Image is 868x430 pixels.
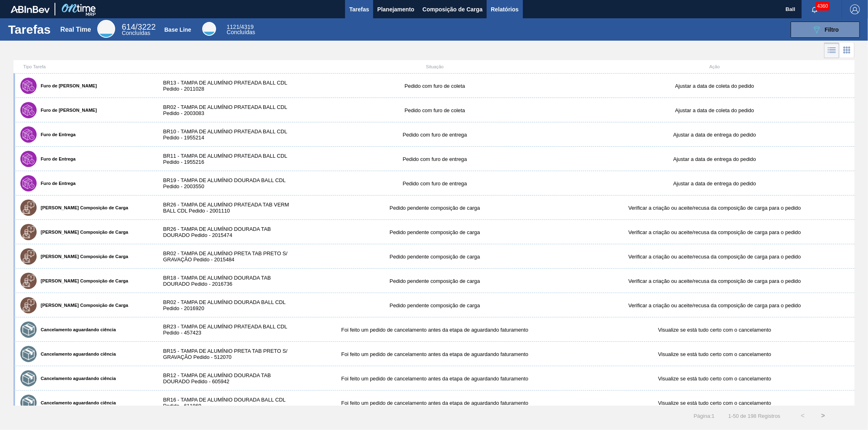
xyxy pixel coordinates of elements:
label: [PERSON_NAME] Composição de Carga [37,205,128,210]
div: Pedido pendente composição de carga [295,302,575,308]
div: Pedido com furo de entrega [295,180,575,187]
div: Tipo Tarefa [15,64,155,69]
div: BR16 - TAMPA DE ALUMÍNIO DOURADA BALL CDL Pedido - 611869 [155,397,295,409]
div: BR23 - TAMPA DE ALUMÍNIO PRATEADA BALL CDL Pedido - 457423 [155,324,295,336]
div: Foi feito um pedido de cancelamento antes da etapa de aguardando faturamento [295,376,575,382]
label: Cancelamento aguardando ciência [37,327,116,332]
div: Pedido com furo de entrega [295,132,575,138]
span: Concluídas [227,29,255,35]
span: 4360 [816,2,830,11]
div: Foi feito um pedido de cancelamento antes da etapa de aguardando faturamento [295,400,575,406]
div: Pedido com furo de coleta [295,107,575,113]
label: Furo de [PERSON_NAME] [37,83,97,88]
div: Base Line [227,24,255,35]
div: BR26 - TAMPA DE ALUMÍNIO PRATEADA TAB VERM BALL CDL Pedido - 2001110 [155,202,295,214]
button: < [793,406,813,426]
div: BR18 - TAMPA DE ALUMÍNIO DOURADA TAB DOURADO Pedido - 2016736 [155,275,295,287]
div: Verificar a criação ou aceite/recusa da composição de carga para o pedido [575,205,855,211]
h1: Tarefas [8,25,51,34]
div: BR02 - TAMPA DE ALUMÍNIO PRETA TAB PRETO S/ GRAVAÇÃO Pedido - 2015484 [155,250,295,263]
div: Pedido pendente composição de carga [295,278,575,284]
div: Pedido pendente composição de carga [295,205,575,211]
span: Planejamento [377,4,414,14]
img: TNhmsLtSVTkK8tSr43FrP2fwEKptu5GPRR3wAAAABJRU5ErkJggg== [11,6,50,13]
span: 1121 [227,24,239,30]
div: Ação [575,64,855,69]
span: Tarefas [349,4,369,14]
span: / 3222 [122,22,155,31]
div: Ajustar a data de coleta do pedido [575,83,855,89]
div: Ajustar a data de entrega do pedido [575,156,855,162]
span: / 4319 [227,24,254,30]
span: Composição de Carga [422,4,483,14]
span: Filtro [825,26,839,33]
div: Situação [295,64,575,69]
img: Logout [850,4,860,14]
div: BR15 - TAMPA DE ALUMÍNIO PRETA TAB PRETO S/ GRAVAÇÃO Pedido - 512070 [155,348,295,360]
div: BR02 - TAMPA DE ALUMÍNIO DOURADA BALL CDL Pedido - 2016920 [155,299,295,311]
div: Visualize se está tudo certo com o cancelamento [575,327,855,333]
span: 1 - 50 de 198 Registros [727,413,781,419]
label: Furo de [PERSON_NAME] [37,108,97,113]
div: BR02 - TAMPA DE ALUMÍNIO PRATEADA BALL CDL Pedido - 2003083 [155,104,295,116]
button: Notificações [802,4,828,15]
label: Furo de Entrega [37,156,76,161]
div: Foi feito um pedido de cancelamento antes da etapa de aguardando faturamento [295,351,575,357]
div: Base Line [164,26,191,33]
label: Cancelamento aguardando ciência [37,376,116,381]
span: 614 [122,22,135,31]
div: Visão em Cards [840,43,855,58]
div: Visualize se está tudo certo com o cancelamento [575,376,855,382]
div: Ajustar a data de entrega do pedido [575,180,855,187]
label: [PERSON_NAME] Composição de Carga [37,303,128,308]
div: Pedido com furo de entrega [295,156,575,162]
span: Relatórios [491,4,518,14]
label: [PERSON_NAME] Composição de Carga [37,230,128,235]
span: Página : 1 [694,413,715,419]
div: BR26 - TAMPA DE ALUMÍNIO DOURADA TAB DOURADO Pedido - 2015474 [155,226,295,238]
div: Ajustar a data de coleta do pedido [575,107,855,113]
div: Visão em Lista [824,43,840,58]
div: Verificar a criação ou aceite/recusa da composição de carga para o pedido [575,278,855,284]
label: Furo de Entrega [37,132,76,137]
button: > [813,406,833,426]
div: BR13 - TAMPA DE ALUMÍNIO PRATEADA BALL CDL Pedido - 2011028 [155,80,295,92]
div: Pedido com furo de coleta [295,83,575,89]
div: Visualize se está tudo certo com o cancelamento [575,351,855,357]
div: Real Time [97,20,115,38]
div: Verificar a criação ou aceite/recusa da composição de carga para o pedido [575,254,855,260]
label: [PERSON_NAME] Composição de Carga [37,254,128,259]
label: Cancelamento aguardando ciência [37,352,116,356]
div: BR11 - TAMPA DE ALUMÍNIO PRATEADA BALL CDL Pedido - 1955216 [155,153,295,165]
div: BR12 - TAMPA DE ALUMÍNIO DOURADA TAB DOURADO Pedido - 605942 [155,372,295,384]
div: Ajustar a data de entrega do pedido [575,132,855,138]
div: Base Line [202,22,216,36]
span: Concluídas [122,30,150,36]
div: BR10 - TAMPA DE ALUMÍNIO PRATEADA BALL CDL Pedido - 1955214 [155,128,295,141]
div: Real Time [122,24,155,36]
div: BR19 - TAMPA DE ALUMÍNIO DOURADA BALL CDL Pedido - 2003550 [155,177,295,189]
label: Furo de Entrega [37,181,76,186]
div: Verificar a criação ou aceite/recusa da composição de carga para o pedido [575,302,855,308]
label: Cancelamento aguardando ciência [37,400,116,405]
div: Verificar a criação ou aceite/recusa da composição de carga para o pedido [575,229,855,235]
div: Real Time [60,26,91,33]
div: Pedido pendente composição de carga [295,254,575,260]
button: Filtro [791,22,860,38]
div: Foi feito um pedido de cancelamento antes da etapa de aguardando faturamento [295,327,575,333]
div: Pedido pendente composição de carga [295,229,575,235]
div: Visualize se está tudo certo com o cancelamento [575,400,855,406]
label: [PERSON_NAME] Composição de Carga [37,278,128,283]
